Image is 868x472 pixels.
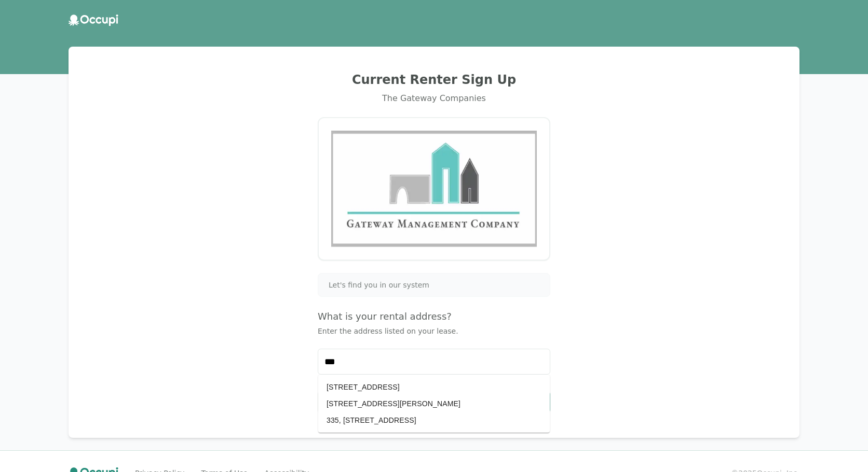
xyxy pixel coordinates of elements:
[318,412,550,428] li: 335, [STREET_ADDRESS]
[318,379,550,395] li: [STREET_ADDRESS]
[331,131,537,247] img: Gateway Management
[318,309,550,324] h4: What is your rental address?
[318,349,550,374] input: Start typing...
[81,71,787,88] h2: Current Renter Sign Up
[318,326,550,336] p: Enter the address listed on your lease.
[81,92,787,105] div: The Gateway Companies
[329,280,429,290] span: Let's find you in our system
[318,395,550,412] li: [STREET_ADDRESS][PERSON_NAME]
